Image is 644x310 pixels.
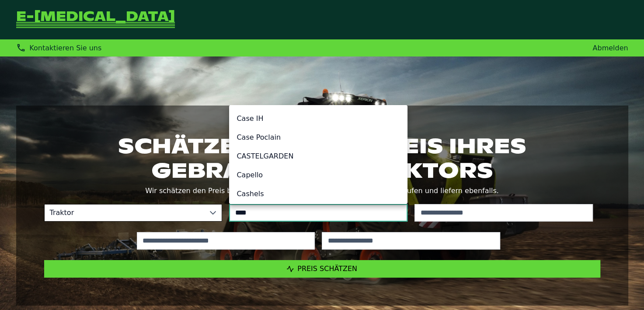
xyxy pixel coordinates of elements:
a: Abmelden [592,44,628,52]
span: Preis schätzen [297,264,357,273]
p: Wir schätzen den Preis basierend auf umfangreichen Preisdaten. Wir verkaufen und liefern ebenfalls. [44,185,600,197]
li: Case Poclain [230,128,407,147]
li: Case IH [230,109,407,128]
span: Traktor [45,204,205,221]
a: Zurück zur Startseite [16,11,175,29]
div: Kontaktieren Sie uns [16,43,102,53]
li: CASTELGARDEN [230,147,407,166]
li: Cashels [230,184,407,203]
li: Caterpillar [230,203,407,222]
ul: Option List [230,106,407,282]
li: Capello [230,166,407,184]
h1: Schätzen Sie den Preis Ihres gebrauchten Traktors [44,134,600,183]
button: Preis schätzen [44,260,600,278]
span: Kontaktieren Sie uns [29,44,101,52]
